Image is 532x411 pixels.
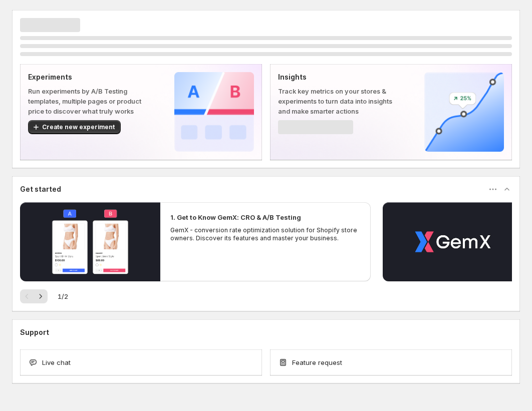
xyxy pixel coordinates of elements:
h3: Get started [20,184,61,194]
nav: Pagination [20,289,48,303]
p: Insights [278,72,392,82]
img: Experiments [174,72,254,152]
p: Track key metrics on your stores & experiments to turn data into insights and make smarter actions [278,86,392,116]
p: GemX - conversion rate optimization solution for Shopify store owners. Discover its features and ... [170,226,361,242]
button: Create new experiment [28,120,121,134]
button: Play video [383,202,523,281]
img: Insights [424,72,504,152]
button: Next [34,289,48,303]
h2: 1. Get to Know GemX: CRO & A/B Testing [170,212,301,222]
span: Create new experiment [42,123,115,131]
button: Play video [20,202,160,281]
span: Live chat [42,357,71,367]
span: Feature request [292,357,342,367]
p: Experiments [28,72,142,82]
h3: Support [20,327,49,337]
p: Run experiments by A/B Testing templates, multiple pages or product price to discover what truly ... [28,86,142,116]
span: 1 / 2 [58,291,68,301]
